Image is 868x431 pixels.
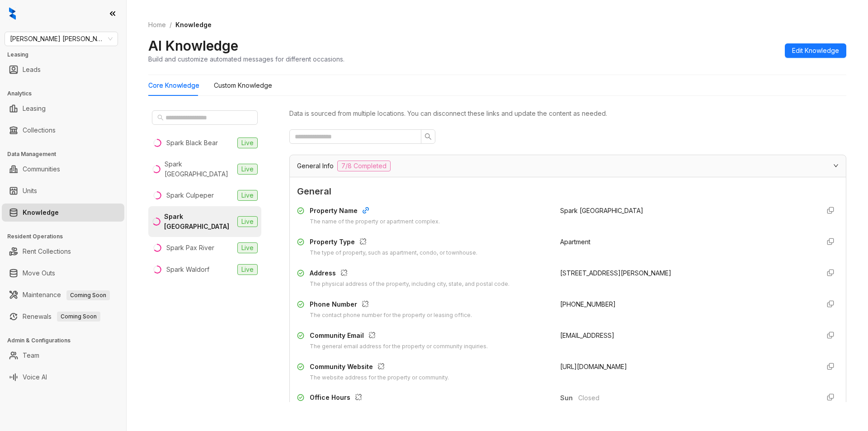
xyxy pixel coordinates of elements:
[2,99,124,118] li: Leasing
[310,374,449,382] div: The website address for the property or community.
[2,242,124,260] li: Rent Collections
[560,300,616,308] span: [PHONE_NUMBER]
[175,21,212,28] span: Knowledge
[23,121,56,139] a: Collections
[785,43,846,58] button: Edit Knowledge
[2,182,124,200] li: Units
[833,163,839,168] span: expanded
[23,264,55,282] a: Move Outs
[310,249,477,257] div: The type of property, such as apartment, condo, or townhouse.
[170,20,172,30] li: /
[148,81,199,90] div: Core Knowledge
[2,308,124,326] li: Renewals
[166,190,214,200] div: Spark Culpeper
[146,20,168,30] a: Home
[2,346,124,365] li: Team
[2,61,124,79] li: Leads
[560,238,590,246] span: Apartment
[310,206,440,218] div: Property Name
[23,204,59,222] a: Knowledge
[337,161,391,171] span: 7/8 Completed
[7,336,126,345] h3: Admin & Configurations
[2,286,124,304] li: Maintenance
[57,312,100,322] span: Coming Soon
[237,264,258,275] span: Live
[164,212,234,232] div: Spark [GEOGRAPHIC_DATA]
[297,185,839,199] span: General
[2,264,124,282] li: Move Outs
[7,51,126,59] h3: Leasing
[237,190,258,201] span: Live
[425,133,432,140] span: search
[310,280,509,289] div: The physical address of the property, including city, state, and postal code.
[148,37,238,54] h2: AI Knowledge
[310,342,488,351] div: The general email address for the property or community inquiries.
[289,109,846,118] div: Data is sourced from multiple locations. You can disconnect these links and update the content as...
[237,242,258,253] span: Live
[23,61,41,79] a: Leads
[9,7,16,20] img: logo
[310,218,440,226] div: The name of the property or apartment complex.
[237,137,258,148] span: Live
[23,182,37,200] a: Units
[237,216,258,227] span: Live
[2,368,124,386] li: Voice AI
[237,164,258,175] span: Live
[66,290,110,300] span: Coming Soon
[23,346,39,365] a: Team
[7,90,126,98] h3: Analytics
[560,268,812,278] div: [STREET_ADDRESS][PERSON_NAME]
[310,311,472,320] div: The contact phone number for the property or leasing office.
[578,393,812,403] span: Closed
[23,242,71,260] a: Rent Collections
[2,121,124,139] li: Collections
[310,268,509,280] div: Address
[148,54,344,64] div: Build and customize automated messages for different occasions.
[166,265,209,275] div: Spark Waldorf
[792,46,839,56] span: Edit Knowledge
[310,331,488,342] div: Community Email
[7,150,126,158] h3: Data Management
[297,161,334,171] span: General Info
[23,308,100,326] a: RenewalsComing Soon
[310,393,493,404] div: Office Hours
[310,299,472,311] div: Phone Number
[560,207,643,214] span: Spark [GEOGRAPHIC_DATA]
[2,204,124,222] li: Knowledge
[23,160,60,178] a: Communities
[7,232,126,241] h3: Resident Operations
[560,332,614,339] span: [EMAIL_ADDRESS]
[560,393,578,403] span: Sun
[310,362,449,374] div: Community Website
[290,155,846,177] div: General Info7/8 Completed
[23,99,46,118] a: Leasing
[214,81,272,90] div: Custom Knowledge
[165,159,234,179] div: Spark [GEOGRAPHIC_DATA]
[2,160,124,178] li: Communities
[10,32,113,46] span: Gates Hudson
[166,243,214,253] div: Spark Pax River
[157,114,164,121] span: search
[166,138,218,148] div: Spark Black Bear
[310,237,477,249] div: Property Type
[560,363,627,370] span: [URL][DOMAIN_NAME]
[23,368,47,386] a: Voice AI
